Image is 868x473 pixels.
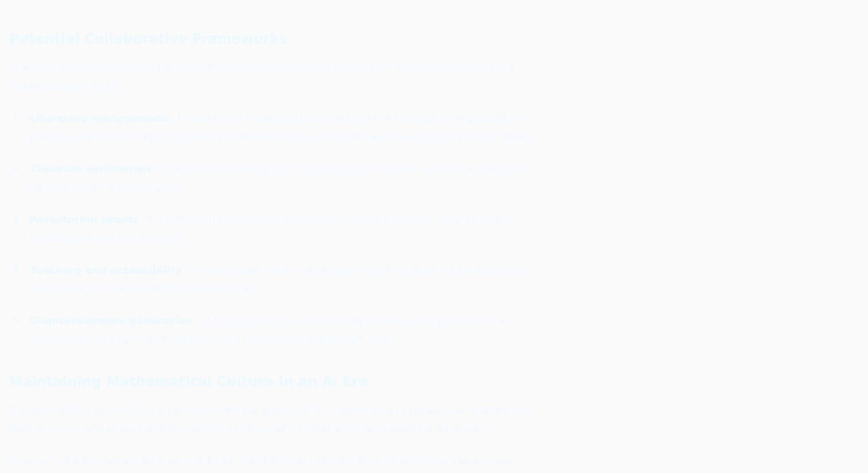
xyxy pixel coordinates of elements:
[30,312,560,348] p: : AI systems might excel at finding counterexamples to false conjectures, saving mathematicians f...
[30,210,560,247] p: : AI might help restate existing results in more general or elegant forms, revealing underlying p...
[30,160,560,197] p: : Formal verification systems enhanced by AI could help check proofs and identify subtle errors o...
[30,264,182,276] strong: Teaching and accessibility
[30,314,193,326] strong: Counterexample generation
[9,371,560,392] h3: Maintaining Mathematical Culture in an AI Era
[30,112,169,124] strong: Literature management
[9,401,560,438] p: Throughout the discussions, a consistent theme emerged: the importance of preserving mathematics'...
[30,109,560,146] p: : AI could help mathematicians navigate the overwhelming volume of published work, identifying re...
[9,29,560,49] h3: Potential Collaborative Frameworks
[30,261,560,298] p: : AI tools could make mathematics more accessible to students and those without traditional insti...
[30,163,151,175] strong: Theorem verification
[9,59,560,95] p: The most promising areas for AI-mathematics collaboration emerged from honest assessments of math...
[30,213,139,225] strong: Refactoring proofs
